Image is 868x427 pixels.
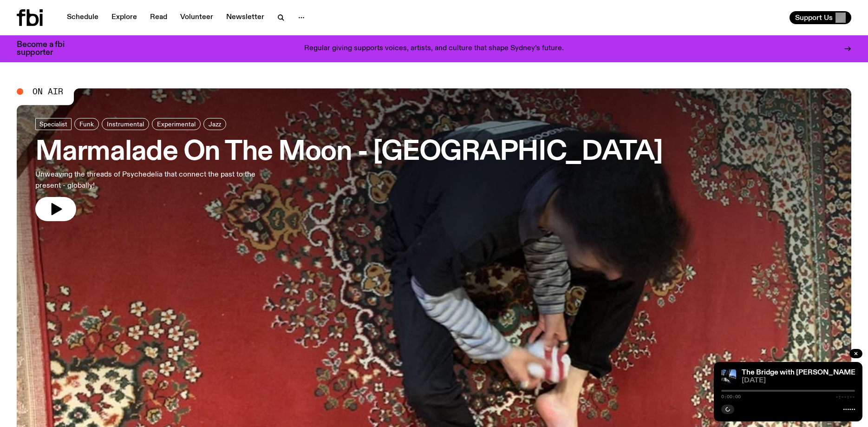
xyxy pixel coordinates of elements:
[61,11,104,24] a: Schedule
[33,87,63,96] span: On Air
[144,11,173,24] a: Read
[35,139,663,165] h3: Marmalade On The Moon - [GEOGRAPHIC_DATA]
[79,120,94,127] span: Funk
[175,11,219,24] a: Volunteer
[35,118,72,130] a: Specialist
[721,394,741,399] span: 0:00:00
[106,11,143,24] a: Explore
[209,120,221,127] span: Jazz
[39,120,67,127] span: Specialist
[35,118,663,221] a: Marmalade On The Moon - [GEOGRAPHIC_DATA]Unweaving the threads of Psychedelia that connect the pa...
[221,11,270,24] a: Newsletter
[17,41,76,57] h3: Become a fbi supporter
[152,118,201,130] a: Experimental
[157,120,196,127] span: Experimental
[795,13,833,22] span: Support Us
[835,394,855,399] span: -:--:--
[790,11,851,24] button: Support Us
[742,369,858,376] a: The Bridge with [PERSON_NAME]
[35,169,273,191] p: Unweaving the threads of Psychedelia that connect the past to the present - globally!
[102,118,149,130] a: Instrumental
[304,45,564,53] p: Regular giving supports voices, artists, and culture that shape Sydney’s future.
[721,369,736,384] img: People climb Sydney's Harbour Bridge
[74,118,99,130] a: Funk
[107,120,144,127] span: Instrumental
[203,118,226,130] a: Jazz
[742,377,855,384] span: [DATE]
